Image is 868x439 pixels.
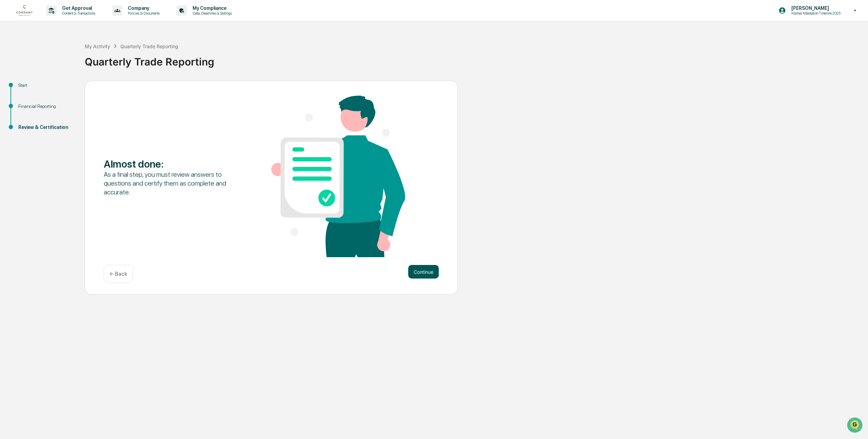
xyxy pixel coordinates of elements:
[104,158,238,170] div: Almost done :
[7,134,12,139] div: 🔎
[7,86,18,97] img: Brenda McCombs
[67,150,82,155] span: Pylon
[4,131,45,143] a: 🔎Data Lookup
[60,92,74,98] span: [DATE]
[408,265,439,279] button: Continue
[14,133,43,140] span: Data Lookup
[122,11,163,16] p: Policies & Documents
[57,11,99,16] p: Content & Transactions
[187,11,235,16] p: Data, Deadlines & Settings
[187,5,235,11] p: My Compliance
[7,14,123,25] p: How can we help?
[7,121,12,127] div: 🖐️
[7,52,19,64] img: 1746055101610-c473b297-6a78-478c-a979-82029cc54cd1
[21,92,55,98] span: [PERSON_NAME]
[786,5,844,11] p: [PERSON_NAME]
[14,120,44,127] span: Preclearance
[23,59,86,64] div: We're available if you need us!
[85,43,110,49] div: My Activity
[18,82,74,89] div: Start
[271,96,405,257] img: Almost done
[120,43,178,49] div: Quarterly Trade Reporting
[18,103,74,110] div: Financial Reporting
[104,170,238,196] div: As a final step, you must review answers to questions and certify them as complete and accurate.
[23,52,111,59] div: Start new chat
[46,118,87,130] a: 🗄️Attestations
[16,5,33,16] img: logo
[56,92,59,98] span: •
[49,121,55,127] div: 🗄️
[786,11,844,16] p: Normal Attestation Timeline 2025
[4,118,46,130] a: 🖐️Preclearance
[48,150,82,155] a: Powered byPylon
[115,54,123,62] button: Start new chat
[57,5,99,11] p: Get Approval
[56,120,84,127] span: Attestations
[18,124,74,131] div: Review & Certification
[122,5,163,11] p: Company
[105,74,123,82] button: See all
[110,271,127,277] p: ← Back
[7,75,45,81] div: Past conversations
[85,50,865,68] div: Quarterly Trade Reporting
[846,417,865,435] iframe: Open customer support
